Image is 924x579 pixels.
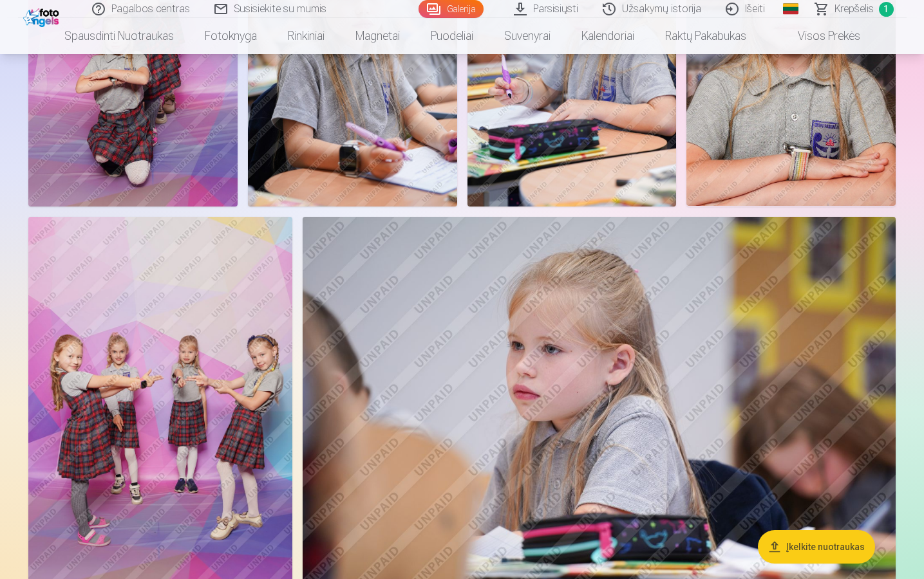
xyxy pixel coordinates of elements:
[415,18,489,54] a: Puodeliai
[189,18,272,54] a: Fotoknyga
[758,530,875,564] button: Įkelkite nuotraukas
[272,18,340,54] a: Rinkiniai
[650,18,762,54] a: Raktų pakabukas
[834,1,874,17] span: Krepšelis
[566,18,650,54] a: Kalendoriai
[49,18,189,54] a: Spausdinti nuotraukas
[489,18,566,54] a: Suvenyrai
[340,18,415,54] a: Magnetai
[762,18,876,54] a: Visos prekės
[879,2,894,17] span: 1
[23,5,62,27] img: /fa2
